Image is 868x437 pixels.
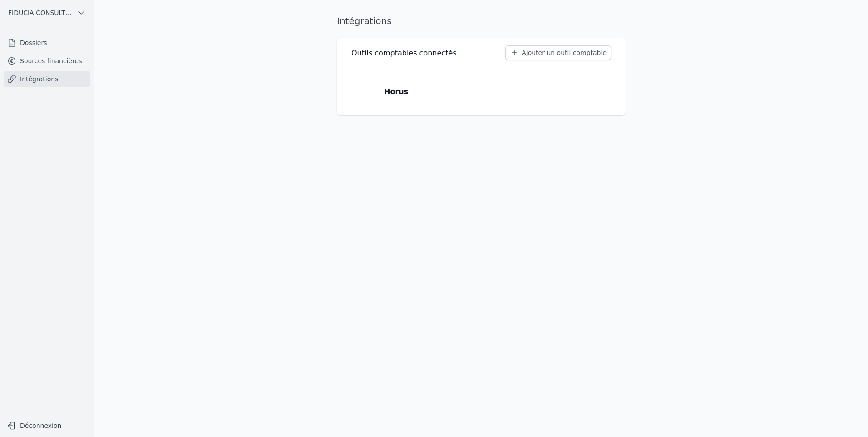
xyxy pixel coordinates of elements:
[351,75,611,108] a: Horus
[4,53,90,69] a: Sources financières
[4,5,90,20] button: FIDUCIA CONSULTING SRL
[351,48,457,59] h3: Outils comptables connectés
[4,35,90,51] a: Dossiers
[8,8,73,17] span: FIDUCIA CONSULTING SRL
[384,86,408,97] p: Horus
[4,418,90,433] button: Déconnexion
[4,71,90,87] a: Intégrations
[505,45,611,60] button: Ajouter un outil comptable
[337,15,392,27] h1: Intégrations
